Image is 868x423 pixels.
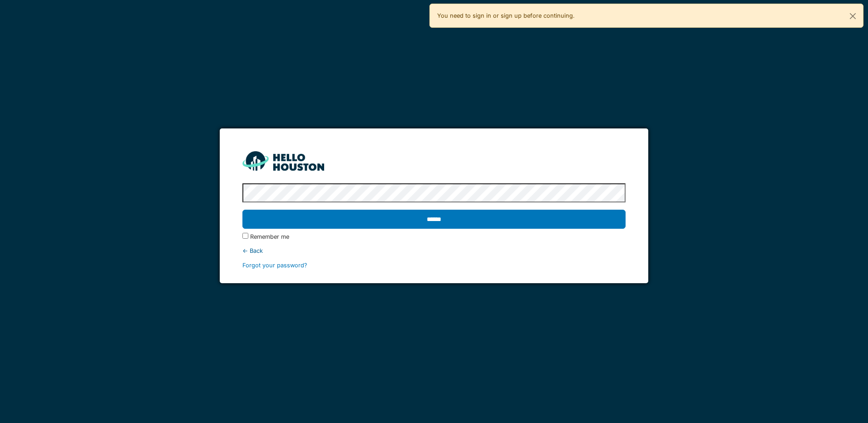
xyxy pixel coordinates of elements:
button: Close [843,4,863,28]
div: ← Back [242,246,625,255]
label: Remember me [250,232,289,241]
img: HH_line-BYnF2_Hg.png [242,151,324,171]
a: Forgot your password? [242,262,307,269]
div: You need to sign in or sign up before continuing. [429,4,863,28]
